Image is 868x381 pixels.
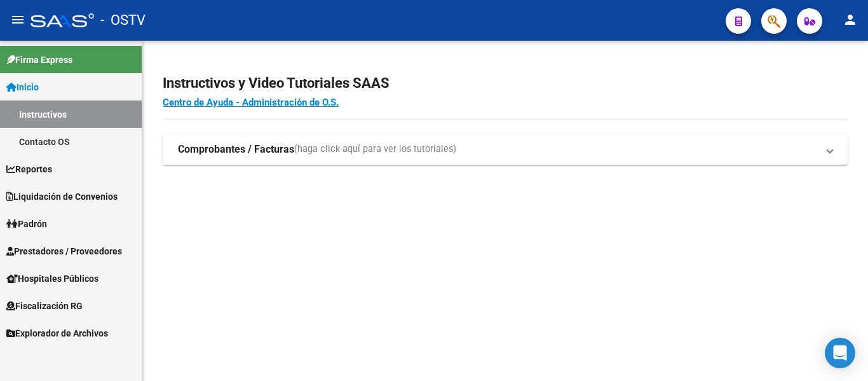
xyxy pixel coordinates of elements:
mat-icon: person [843,12,858,27]
mat-icon: menu [10,12,25,27]
span: Prestadores / Proveedores [6,244,122,258]
span: Fiscalización RG [6,299,83,313]
span: - OSTV [100,6,146,34]
span: Hospitales Públicos [6,272,98,286]
div: Open Intercom Messenger [825,338,855,368]
span: Reportes [6,162,52,176]
a: Centro de Ayuda - Administración de O.S. [163,97,339,108]
span: Firma Express [6,53,72,67]
h2: Instructivos y Video Tutoriales SAAS [163,71,848,95]
span: (haga click aquí para ver los tutoriales) [294,142,456,156]
span: Inicio [6,80,39,94]
strong: Comprobantes / Facturas [178,142,294,156]
span: Liquidación de Convenios [6,190,118,204]
span: Padrón [6,217,47,231]
span: Explorador de Archivos [6,326,108,340]
mat-expansion-panel-header: Comprobantes / Facturas(haga click aquí para ver los tutoriales) [163,134,848,165]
